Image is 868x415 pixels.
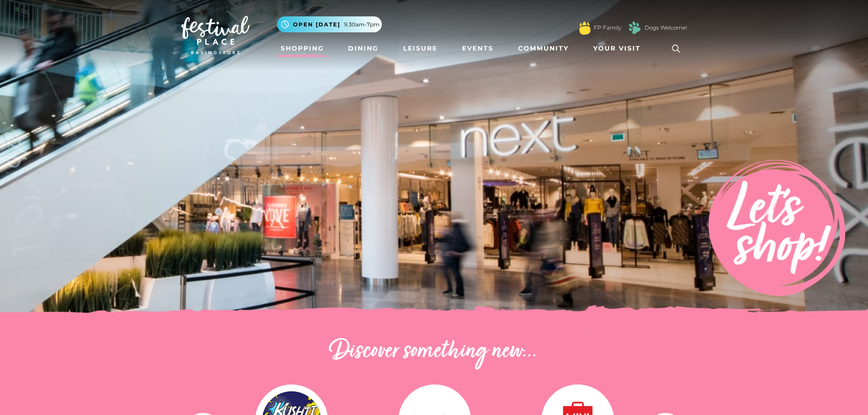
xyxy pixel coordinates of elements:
[277,40,328,57] a: Shopping
[514,40,572,57] a: Community
[293,20,340,29] span: Open [DATE]
[181,16,250,54] img: Festival Place Logo
[344,40,382,57] a: Dining
[344,20,380,29] span: 9.30am-7pm
[400,40,441,57] a: Leisure
[458,40,497,57] a: Events
[277,16,382,32] button: Open [DATE] 9.30am-7pm
[181,337,687,366] h2: Discover something new...
[594,24,621,32] a: FP Family
[593,44,641,53] span: Your Visit
[645,24,687,32] a: Dogs Welcome!
[590,40,649,57] a: Your Visit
